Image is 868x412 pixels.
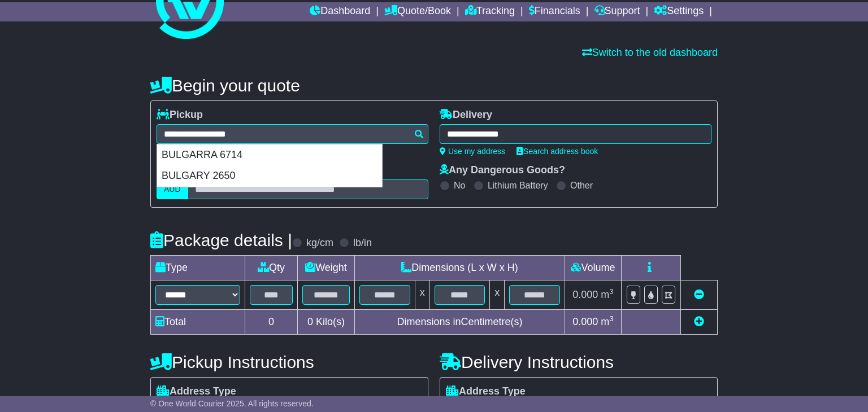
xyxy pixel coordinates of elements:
a: Search address book [517,147,598,156]
td: Type [151,256,245,280]
td: Dimensions (L x W x H) [354,256,565,280]
label: No [454,180,465,191]
td: Total [151,310,245,335]
td: 0 [245,310,298,335]
div: BULGARRA 6714 [157,144,382,166]
td: Kilo(s) [298,310,355,335]
td: x [490,280,505,310]
label: Delivery [440,109,492,121]
label: Address Type [157,385,236,398]
label: Address Type [446,385,526,398]
label: Pickup [157,109,203,121]
label: kg/cm [306,237,333,249]
a: Add new item [694,316,704,327]
sup: 3 [609,314,614,323]
a: Support [594,2,640,21]
td: Weight [298,256,355,280]
td: Dimensions in Centimetre(s) [354,310,565,335]
span: m [601,316,614,327]
a: Remove this item [694,289,704,300]
span: 0.000 [572,316,598,327]
label: Lithium Battery [488,180,548,191]
span: © One World Courier 2025. All rights reserved. [150,399,314,408]
a: Settings [654,2,704,21]
span: 0 [307,316,313,327]
label: lb/in [353,237,372,249]
a: Dashboard [310,2,370,21]
sup: 3 [609,287,614,296]
span: 0.000 [572,289,598,300]
td: Qty [245,256,298,280]
a: Quote/Book [384,2,451,21]
a: Financials [529,2,580,21]
h4: Delivery Instructions [440,353,718,371]
h4: Begin your quote [150,76,718,95]
td: x [415,280,429,310]
a: Switch to the old dashboard [582,47,718,58]
span: m [601,289,614,300]
td: Volume [565,256,621,280]
div: BULGARY 2650 [157,165,382,187]
label: Other [570,180,593,191]
h4: Package details | [150,231,292,249]
label: Any Dangerous Goods? [440,164,565,177]
h4: Pickup Instructions [150,353,428,371]
a: Tracking [465,2,515,21]
a: Use my address [440,147,505,156]
label: AUD [157,179,188,199]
